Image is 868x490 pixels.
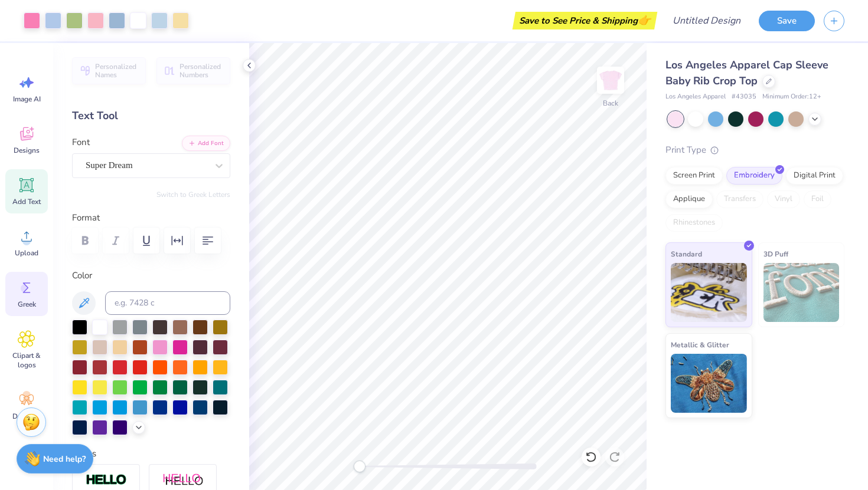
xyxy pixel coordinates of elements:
img: Stroke [86,473,127,487]
button: Add Font [182,136,230,151]
div: Transfers [716,190,763,208]
div: Foil [804,190,831,208]
img: Shadow [162,473,204,488]
span: Metallic & Glitter [671,338,729,351]
label: Format [72,211,230,225]
span: Minimum Order: 12 + [762,92,821,102]
div: Accessibility label [354,461,366,472]
img: 3D Puff [763,263,840,322]
span: Designs [14,146,40,155]
span: Los Angeles Apparel [665,92,726,102]
span: Add Text [12,197,41,206]
span: Standard [671,248,702,260]
span: 3D Puff [763,248,788,260]
div: Applique [665,190,713,208]
button: Switch to Greek Letters [156,190,230,199]
div: Vinyl [767,190,800,208]
label: Font [72,136,90,149]
button: Personalized Names [72,57,146,84]
label: Color [72,269,230,282]
div: Text Tool [72,108,230,124]
div: Save to See Price & Shipping [515,12,654,29]
img: Metallic & Glitter [671,354,747,413]
span: Image AI [13,94,41,104]
div: Rhinestones [665,214,723,232]
img: Back [599,68,622,92]
div: Back [603,98,618,108]
span: 👉 [638,13,651,27]
span: Los Angeles Apparel Cap Sleeve Baby Rib Crop Top [665,58,828,88]
button: Personalized Numbers [156,57,230,84]
span: # 43035 [732,92,756,102]
input: Untitled Design [663,9,750,32]
div: Embroidery [726,167,782,185]
span: Upload [15,248,38,258]
span: Decorate [12,412,41,421]
div: Digital Print [786,167,843,185]
button: Save [759,11,815,31]
span: Personalized Names [95,63,139,79]
div: Print Type [665,143,844,157]
div: Screen Print [665,167,723,185]
span: Clipart & logos [7,351,46,370]
input: e.g. 7428 c [105,291,230,315]
img: Standard [671,263,747,322]
strong: Need help? [43,453,86,465]
span: Personalized Numbers [180,63,223,79]
span: Greek [18,300,36,309]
